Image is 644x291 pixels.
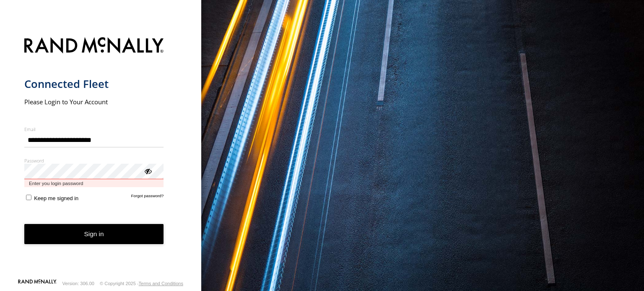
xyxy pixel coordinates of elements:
input: Keep me signed in [26,195,31,200]
img: Rand McNally [24,36,164,57]
div: © Copyright 2025 - [100,281,183,286]
div: Version: 306.00 [62,281,94,286]
span: Enter you login password [24,179,164,187]
span: Keep me signed in [34,195,78,201]
a: Visit our Website [18,279,57,288]
div: ViewPassword [143,167,152,175]
a: Forgot password? [131,193,164,201]
form: main [24,32,177,278]
h1: Connected Fleet [24,77,164,91]
h2: Please Login to Your Account [24,98,164,106]
button: Sign in [24,224,164,245]
label: Email [24,126,164,132]
a: Terms and Conditions [139,281,183,286]
label: Password [24,157,164,164]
